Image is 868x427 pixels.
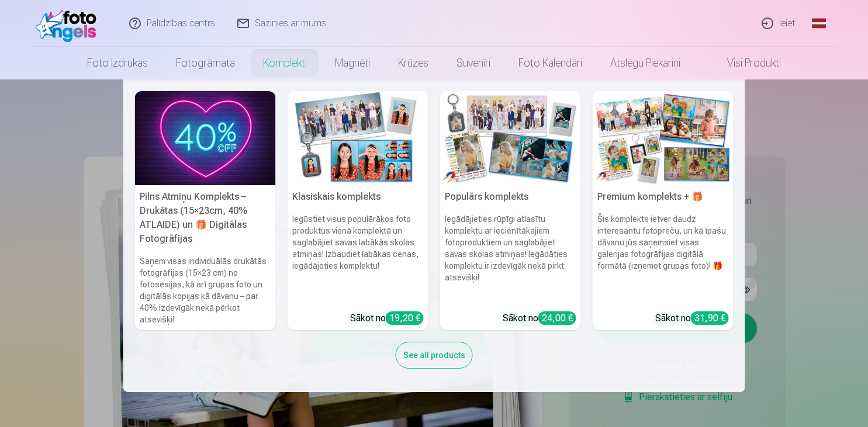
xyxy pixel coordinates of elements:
div: Sākot no [350,311,424,325]
div: Sākot no [655,311,729,325]
h6: Iegādājieties rūpīgi atlasītu komplektu ar iecienītākajiem fotoproduktiem un saglabājiet savas sk... [440,209,581,307]
a: Foto izdrukas [73,47,162,79]
a: Visi produkti [694,47,795,79]
a: Pilns Atmiņu Komplekts – Drukātas (15×23cm, 40% ATLAIDE) un 🎁 Digitālas Fotogrāfijas Pilns Atmiņu... [135,91,276,330]
a: Magnēti [321,47,384,79]
img: Klasiskais komplekts [288,91,428,185]
a: Komplekti [249,47,321,79]
img: Populārs komplekts [440,91,581,185]
img: /fa1 [36,5,103,42]
img: Premium komplekts + 🎁 [593,91,734,185]
div: 24,00 € [538,311,576,325]
a: Foto kalendāri [504,47,596,79]
a: Klasiskais komplektsKlasiskais komplektsIegūstiet visus populārākos foto produktus vienā komplekt... [288,91,428,330]
h5: Klasiskais komplekts [288,185,428,209]
h5: Pilns Atmiņu Komplekts – Drukātas (15×23cm, 40% ATLAIDE) un 🎁 Digitālas Fotogrāfijas [135,185,276,251]
h6: Saņem visas individuālās drukātās fotogrāfijas (15×23 cm) no fotosesijas, kā arī grupas foto un d... [135,251,276,330]
div: 31,90 € [691,311,729,325]
a: Krūzes [384,47,442,79]
a: Suvenīri [442,47,504,79]
div: See all products [396,342,473,369]
a: Populārs komplektsPopulārs komplektsIegādājieties rūpīgi atlasītu komplektu ar iecienītākajiem fo... [440,91,581,330]
img: Pilns Atmiņu Komplekts – Drukātas (15×23cm, 40% ATLAIDE) un 🎁 Digitālas Fotogrāfijas [135,91,276,185]
h6: Iegūstiet visus populārākos foto produktus vienā komplektā un saglabājiet savas labākās skolas at... [288,209,428,307]
h6: Šis komplekts ietver daudz interesantu fotopreču, un kā īpašu dāvanu jūs saņemsiet visas galerija... [593,209,734,307]
a: Premium komplekts + 🎁 Premium komplekts + 🎁Šis komplekts ietver daudz interesantu fotopreču, un k... [593,91,734,330]
a: Atslēgu piekariņi [596,47,694,79]
a: See all products [396,348,473,360]
a: Fotogrāmata [162,47,249,79]
h5: Populārs komplekts [440,185,581,209]
div: 19,20 € [386,311,424,325]
div: Sākot no [503,311,576,325]
h5: Premium komplekts + 🎁 [593,185,734,209]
